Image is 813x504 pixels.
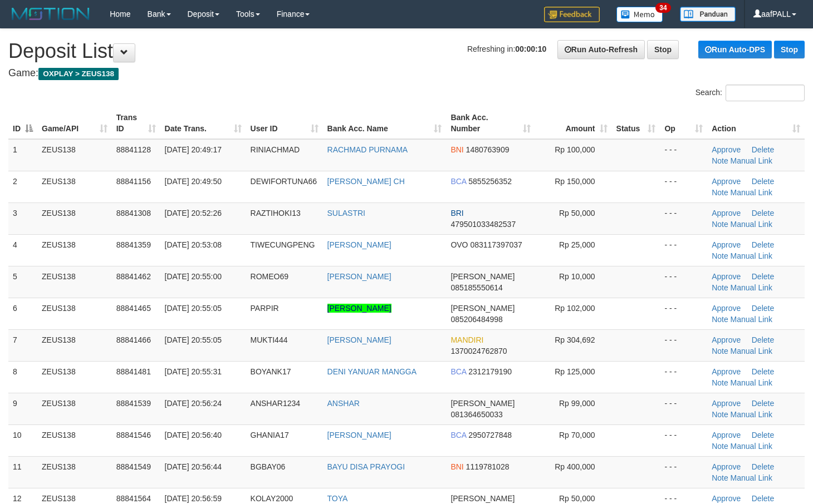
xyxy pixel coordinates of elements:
span: Rp 10,000 [559,272,595,281]
h1: Deposit List [8,40,805,62]
span: BNI [450,145,463,154]
a: Manual Link [731,251,773,260]
span: Copy 479501033482537 to clipboard [450,220,516,229]
a: Approve [712,494,741,503]
a: RACHMAD PURNAMA [327,145,408,154]
a: [PERSON_NAME] [327,240,391,249]
img: panduan.png [680,7,736,22]
span: RINIACHMAD [251,145,300,154]
td: 3 [8,202,37,234]
a: Approve [712,462,741,471]
td: ZEUS138 [37,266,112,298]
td: - - - [660,424,707,456]
a: [PERSON_NAME] [327,272,391,281]
span: BNI [450,462,463,471]
th: Game/API: activate to sort column ascending [37,107,112,139]
span: [DATE] 20:53:08 [165,240,222,249]
a: Approve [712,145,741,154]
a: Approve [712,209,741,218]
a: Note [712,315,728,324]
img: Feedback.jpg [544,7,600,22]
span: BCA [450,367,466,376]
td: ZEUS138 [37,456,112,488]
input: Search: [726,85,805,101]
td: - - - [660,298,707,329]
td: - - - [660,266,707,298]
td: - - - [660,393,707,424]
th: Amount: activate to sort column ascending [535,107,612,139]
span: 88841462 [116,272,151,281]
th: ID: activate to sort column descending [8,107,37,139]
a: BAYU DISA PRAYOGI [327,462,405,471]
td: ZEUS138 [37,139,112,171]
span: 88841359 [116,240,151,249]
span: Copy 085185550614 to clipboard [450,283,502,292]
a: Stop [774,41,805,58]
td: 5 [8,266,37,298]
td: 4 [8,234,37,266]
span: KOLAY2000 [251,494,293,503]
a: Approve [712,304,741,313]
a: Note [712,156,728,165]
a: Delete [752,177,774,186]
span: [DATE] 20:55:05 [165,304,222,313]
span: [DATE] 20:56:44 [165,462,222,471]
span: ROMEO69 [251,272,288,281]
th: Action: activate to sort column ascending [707,107,805,139]
span: 88841465 [116,304,151,313]
a: Stop [647,40,679,59]
span: RAZTIHOKI13 [251,209,301,218]
a: Delete [752,494,774,503]
a: Note [712,442,728,451]
span: 88841481 [116,367,151,376]
img: MOTION_logo.png [8,6,93,22]
td: ZEUS138 [37,361,112,393]
a: Manual Link [731,473,773,482]
span: BRI [450,209,463,218]
a: Delete [752,304,774,313]
span: Rp 304,692 [555,335,595,344]
a: Approve [712,335,741,344]
a: Delete [752,145,774,154]
span: 88841564 [116,494,151,503]
span: PARPIR [251,304,279,313]
span: Copy 2950727848 to clipboard [468,431,512,439]
a: Delete [752,209,774,218]
td: 9 [8,393,37,424]
span: [PERSON_NAME] [450,272,515,281]
span: GHANIA17 [251,431,289,439]
span: Copy 5855256352 to clipboard [468,177,512,186]
td: - - - [660,234,707,266]
a: Note [712,220,728,229]
a: DENI YANUAR MANGGA [327,367,417,376]
td: - - - [660,329,707,361]
a: Note [712,473,728,482]
td: ZEUS138 [37,298,112,329]
td: 2 [8,171,37,202]
a: Note [712,347,728,355]
td: 7 [8,329,37,361]
span: [DATE] 20:55:00 [165,272,222,281]
span: Rp 100,000 [555,145,595,154]
span: Copy 083117397037 to clipboard [470,240,522,249]
a: Manual Link [731,283,773,292]
span: MUKTI444 [251,335,288,344]
th: Bank Acc. Number: activate to sort column ascending [446,107,535,139]
span: 34 [655,3,670,13]
span: Rp 50,000 [559,209,595,218]
span: 88841466 [116,335,151,344]
a: [PERSON_NAME] [327,335,391,344]
th: Status: activate to sort column ascending [612,107,660,139]
span: Rp 125,000 [555,367,595,376]
a: Manual Link [731,156,773,165]
a: Delete [752,462,774,471]
a: Note [712,188,728,197]
a: Run Auto-Refresh [557,40,645,59]
a: [PERSON_NAME] CH [327,177,405,186]
a: Approve [712,272,741,281]
td: ZEUS138 [37,393,112,424]
td: ZEUS138 [37,171,112,202]
th: User ID: activate to sort column ascending [246,107,323,139]
span: Copy 2312179190 to clipboard [468,367,512,376]
a: Manual Link [731,347,773,355]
